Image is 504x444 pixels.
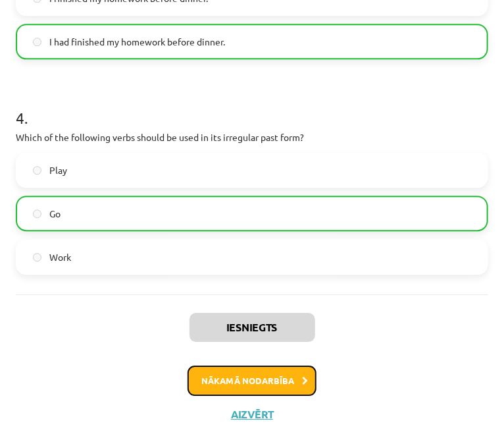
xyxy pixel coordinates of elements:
span: Play [49,163,67,177]
span: Work [49,250,71,264]
span: Go [49,207,61,221]
input: I had finished my homework before dinner. [33,38,41,46]
input: Work [33,253,41,262]
h1: 4 . [16,86,488,126]
input: Go [33,209,41,218]
button: Aizvērt [227,408,277,421]
p: Which of the following verbs should be used in its irregular past form? [16,130,488,144]
span: I had finished my homework before dinner. [49,35,225,49]
button: Iesniegts [189,313,315,342]
button: Nākamā nodarbība [188,366,316,396]
input: Play [33,166,41,175]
